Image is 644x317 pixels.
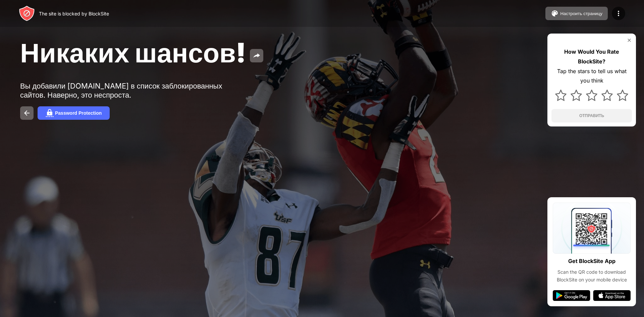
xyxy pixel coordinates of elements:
button: Настроить страницу [545,7,608,20]
span: Никаких шансов! [20,36,246,69]
button: Password Protection [38,106,110,120]
img: app-store.svg [593,290,631,301]
img: star.svg [555,90,567,101]
div: Вы добавили [DOMAIN_NAME] в список заблокированных сайтов. Наверно, это неспроста. [20,82,227,100]
div: Tap the stars to tell us what you think [551,66,632,86]
button: ОТПРАВИТЬ [551,109,632,122]
img: pallet.svg [551,9,559,17]
div: Password Protection [55,110,102,116]
div: How Would You Rate BlockSite? [551,47,632,66]
img: google-play.svg [553,290,590,301]
div: Scan the QR code to download BlockSite on your mobile device [553,268,631,283]
div: Настроить страницу [560,11,602,16]
img: back.svg [23,109,31,117]
img: share.svg [253,52,261,60]
img: header-logo.svg [19,5,35,21]
img: star.svg [571,90,582,101]
img: password.svg [46,109,54,117]
div: Get BlockSite App [568,256,615,266]
div: The site is blocked by BlockSite [39,11,109,16]
img: star.svg [617,90,628,101]
img: menu-icon.svg [614,9,623,17]
img: star.svg [601,90,613,101]
img: star.svg [586,90,597,101]
img: rate-us-close.svg [627,38,632,43]
img: qrcode.svg [553,203,631,254]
